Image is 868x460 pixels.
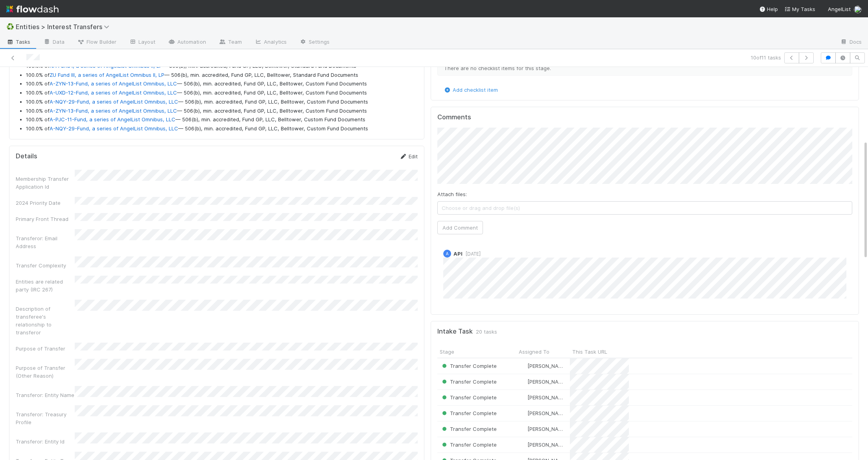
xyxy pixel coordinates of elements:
span: This Task URL [572,348,607,356]
li: 100.0% of — 506(b), min. accredited, Fund GP, LLC, Belltower, Custom Fund Documents [26,80,418,88]
div: [PERSON_NAME] [520,362,566,370]
div: Transfer Complete [440,425,497,433]
a: Settings [293,36,336,49]
a: A-PJC-11-Fund, a series of AngelList Omnibus, LLC [50,116,175,122]
div: Membership Transfer Application Id [16,175,75,191]
li: 100.0% of — 506(b), min. accredited, Fund GP, LLC, Belltower, Custom Fund Documents [26,98,418,106]
span: [PERSON_NAME] [527,378,567,385]
a: Data [37,36,71,49]
div: Transferor: Email Address [16,234,75,250]
a: A-ZYN-13-Fund, a series of AngelList Omnibus, LLC [50,80,177,87]
span: Transfer Complete [440,378,497,385]
span: [PERSON_NAME] [527,441,567,448]
div: Transfer Complete [440,393,497,401]
a: ZU Fund III, a series of AngelList Omnibus II, LP [50,72,164,78]
a: Analytics [248,36,293,49]
span: [PERSON_NAME] [527,426,567,432]
span: AngelList [828,6,851,12]
label: Attach files: [437,190,467,198]
h5: Intake Task [437,328,473,336]
span: [DATE] [463,251,481,257]
a: A-UXD-12-Fund, a series of AngelList Omnibus, LLC [50,89,177,96]
a: A-NQY-29-Fund, a series of AngelList Omnibus, LLC [50,98,178,105]
span: Assigned To [519,348,549,356]
span: [PERSON_NAME] [527,394,567,401]
span: Choose or drag and drop file(s) [438,202,852,214]
a: My Tasks [784,5,815,13]
span: Entities > Interest Transfers [16,23,113,31]
button: Add Comment [437,221,483,234]
a: Layout [123,36,162,49]
div: [PERSON_NAME] [520,378,566,386]
a: Flow Builder [71,36,123,49]
img: avatar_abca0ba5-4208-44dd-8897-90682736f166.png [520,426,526,432]
span: [PERSON_NAME] [527,363,567,369]
div: [PERSON_NAME] [520,425,566,433]
a: A-NQY-29-Fund, a series of AngelList Omnibus, LLC [50,125,178,132]
div: Transfer Complexity [16,262,75,269]
img: avatar_abca0ba5-4208-44dd-8897-90682736f166.png [520,378,526,385]
h5: Details [16,152,37,160]
div: 2024 Priority Date [16,199,75,207]
div: Transferor: Entity Id [16,438,75,445]
div: Description of transferee's relationship to transferor [16,305,75,336]
div: Purpose of Transfer [16,345,75,352]
img: avatar_abca0ba5-4208-44dd-8897-90682736f166.png [520,394,526,401]
div: Purpose of Transfer (Other Reason) [16,364,75,380]
div: Primary Front Thread [16,215,75,223]
li: 100.0% of — 506(b), min. accredited, Fund GP, LLC, Belltower, Custom Fund Documents [26,107,418,115]
div: [PERSON_NAME] [520,393,566,401]
li: 100.0% of — 506(b), min. accredited, Fund GP, LLC, Belltower, Custom Fund Documents [26,125,418,133]
div: Help [759,5,778,13]
span: ♻️ [6,23,14,30]
span: Transfer Complete [440,426,497,432]
span: 10 of 11 tasks [751,54,781,61]
span: API [453,250,463,257]
h5: Comments [437,113,852,121]
span: A [446,252,449,256]
img: avatar_abca0ba5-4208-44dd-8897-90682736f166.png [854,6,862,13]
div: Entities are related party (IRC 267) [16,278,75,293]
a: NA Fund I, a series of AngelList Omnibus II, LP [50,63,162,69]
li: 100.0% of — 506(b), min. accredited, Fund GP, LLC, Belltower, Standard Fund Documents [26,71,418,79]
img: avatar_abca0ba5-4208-44dd-8897-90682736f166.png [520,441,526,448]
span: Transfer Complete [440,363,497,369]
div: Transfer Complete [440,441,497,449]
div: There are no checklist items for this stage. [437,61,852,76]
div: [PERSON_NAME] [520,409,566,417]
span: Stage [440,348,454,356]
span: My Tasks [784,6,815,12]
img: avatar_abca0ba5-4208-44dd-8897-90682736f166.png [520,410,526,416]
span: [PERSON_NAME] [527,410,567,416]
li: 100.0% of — 506(b), min. accredited, Fund GP, LLC, Belltower, Custom Fund Documents [26,89,418,97]
a: Add checklist item [443,87,498,93]
div: Transfer Complete [440,378,497,386]
div: API [443,250,451,258]
a: Team [212,36,248,49]
span: 20 tasks [476,328,497,336]
img: logo-inverted-e16ddd16eac7371096b0.svg [6,2,59,16]
img: avatar_93b89fca-d03a-423a-b274-3dd03f0a621f.png [520,363,526,369]
a: Edit [399,153,418,160]
a: Docs [834,36,868,49]
div: Transferor: Entity Name [16,391,75,399]
span: Transfer Complete [440,394,497,401]
span: Tasks [6,38,31,46]
div: Transfer Complete [440,362,497,370]
a: Automation [162,36,212,49]
div: [PERSON_NAME] [520,441,566,449]
div: Transfer Complete [440,409,497,417]
li: 100.0% of — 506(b), min. accredited, Fund GP, LLC, Belltower, Custom Fund Documents [26,116,418,124]
span: Transfer Complete [440,441,497,448]
span: Flow Builder [77,38,116,46]
a: A-ZYN-13-Fund, a series of AngelList Omnibus, LLC [50,108,177,114]
div: Transferor: Treasury Profile [16,410,75,426]
span: Transfer Complete [440,410,497,416]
